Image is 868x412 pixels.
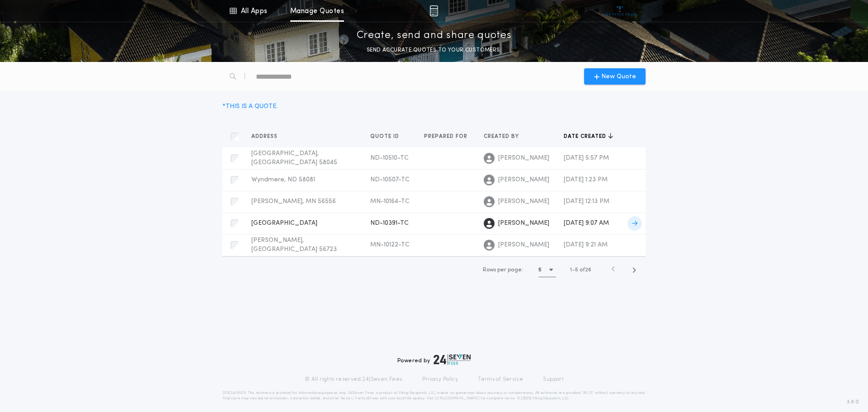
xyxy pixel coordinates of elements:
span: [PERSON_NAME] [498,241,549,250]
span: [DATE] 9:07 AM [564,220,609,227]
button: Created by [484,132,526,141]
span: Prepared for [424,133,469,140]
a: Support [543,376,563,383]
span: Rows per page: [483,267,523,273]
button: Quote ID [370,132,406,141]
p: DISCLAIMER: This estimate is provided for informational purposes only. 24|Seven Fees, a product o... [222,390,646,401]
div: * THIS IS A QUOTE. [222,102,278,111]
span: Created by [484,133,521,140]
button: Date created [564,132,613,141]
span: MN-10164-TC [370,198,410,205]
button: New Quote [584,68,646,85]
span: 5 [575,267,578,273]
span: Wyndmere, ND 58081 [251,176,315,183]
span: [PERSON_NAME] [498,197,549,206]
img: vs-icon [603,6,637,15]
span: Quote ID [370,133,401,140]
span: [DATE] 5:57 PM [564,155,609,161]
span: 3.8.0 [847,398,859,406]
button: 5 [538,263,556,277]
a: Terms of Service [478,376,523,383]
span: ND-10391-TC [370,220,409,227]
span: of 26 [580,266,591,274]
a: [URL][DOMAIN_NAME] [435,397,480,400]
span: [GEOGRAPHIC_DATA] [251,220,317,227]
span: [PERSON_NAME] [498,175,549,185]
button: Address [251,132,284,141]
img: logo [434,354,471,365]
span: [GEOGRAPHIC_DATA], [GEOGRAPHIC_DATA] 58045 [251,150,337,166]
span: ND-10510-TC [370,155,409,161]
span: [DATE] 9:21 AM [564,242,608,248]
span: [PERSON_NAME], [GEOGRAPHIC_DATA] 56723 [251,237,337,253]
img: img [429,5,438,16]
span: Date created [564,133,608,140]
span: MN-10122-TC [370,242,410,248]
span: [PERSON_NAME], MN 56556 [251,198,336,205]
span: ND-10507-TC [370,176,410,183]
p: © All rights reserved. 24|Seven Fees [305,376,402,383]
a: Privacy Policy [422,376,458,383]
span: Address [251,133,279,140]
p: Create, send and share quotes [357,28,512,43]
span: New Quote [601,72,636,81]
div: Powered by [397,354,471,365]
span: [DATE] 1:23 PM [564,176,608,183]
span: 1 [570,267,572,273]
span: [PERSON_NAME] [498,219,549,228]
p: SEND ACCURATE QUOTES TO YOUR CUSTOMERS. [367,46,501,55]
span: [PERSON_NAME] [498,154,549,163]
h1: 5 [538,265,542,275]
span: [DATE] 12:13 PM [564,198,609,205]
